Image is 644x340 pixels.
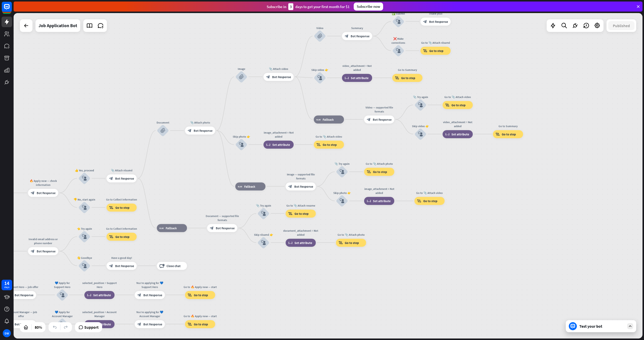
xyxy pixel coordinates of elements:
span: Go to step [401,76,415,80]
button: Published [608,21,634,30]
i: block_bot_response [137,322,141,326]
i: block_attachment [239,74,244,79]
i: block_goto [288,212,293,216]
i: block_user_input [418,132,423,136]
div: Go to 📎 Attach resume [283,204,319,208]
i: block_user_input [418,103,423,107]
i: block_bot_response [109,176,113,180]
span: Fallback [166,226,177,230]
div: Skip résumé 👉 [251,233,275,237]
span: Bot Response [429,20,448,24]
div: 80% [33,323,44,331]
span: Bot Response [143,322,162,326]
div: document_attachment = Not added [283,229,319,237]
span: Set attribute [351,76,369,80]
div: 👍 Yes, proceed [72,168,96,172]
span: Bot Response [194,129,213,133]
i: block_attachment [160,128,165,133]
i: block_set_attribute [288,241,293,245]
i: block_user_input [239,142,244,147]
span: Go to step [423,199,437,203]
span: Bot Response [37,191,56,195]
div: Go to 📎 Attach video [439,95,476,99]
i: block_bot_response [367,118,371,122]
i: block_bot_response [288,184,292,188]
div: Go to 📎 Attach photo [361,162,397,166]
i: block_goto [445,103,450,107]
div: Go to 📎 Attach photo [333,233,369,237]
div: Summary [339,26,375,30]
span: Bot Response [115,264,134,268]
i: block_user_input [60,293,65,297]
span: Go to step [502,132,516,136]
span: Go to step [323,143,337,147]
i: block_set_attribute [266,143,270,147]
div: Have a good day! [103,256,140,260]
i: block_set_attribute [345,76,349,80]
div: 📎 Try again [408,95,432,99]
i: block_user_input [340,169,344,174]
span: Set attribute [452,132,469,136]
i: block_fallback [159,226,164,230]
i: block_user_input [396,48,401,53]
div: You’re applying for 💙 Account Manager [132,310,168,318]
i: block_user_input [60,322,65,326]
a: 14 days [2,280,12,290]
i: block_bot_response [266,75,270,79]
i: block_bot_response [137,293,141,297]
span: Bot Response [373,118,392,122]
div: image_attachment = Not added [361,187,397,195]
span: Bot Response [15,322,33,326]
i: block_user_input [261,211,266,216]
span: Fallback [323,118,334,122]
i: block_user_input [340,199,344,203]
span: Support [84,323,99,331]
span: Go to step [194,322,208,326]
div: Invalid email address or phone number [25,237,61,245]
i: block_set_attribute [367,199,371,203]
div: 📎 Attach video [260,67,297,71]
i: block_fallback [238,184,242,188]
i: block_goto [367,170,371,174]
i: block_bot_response [188,129,192,133]
span: Go to step [452,103,466,107]
div: 👈 Try again [72,227,96,231]
div: ✅ Submit [386,12,410,16]
span: Go to step [194,293,208,297]
i: block_user_input [396,19,401,24]
span: Bot Response [216,226,235,230]
i: block_bot_response [423,20,427,24]
i: block_goto [109,235,113,239]
i: block_goto [496,132,500,136]
div: 14 [4,281,9,285]
div: Go to 🔥 Apply now — start [182,285,218,289]
div: 💙 Support Hero — job offer [3,285,39,289]
span: Set attribute [93,322,111,326]
span: Bot Response [115,176,134,180]
div: Document — supported file formats [204,214,240,222]
span: Go to step [115,235,130,239]
div: Go to Summary [389,68,425,72]
div: 💙 Apply for Support Hero [50,281,74,289]
div: 📎 Try again [330,162,354,166]
span: Set attribute [272,143,290,147]
div: image_attachment = Not added [260,131,297,139]
div: Subscribe in days to get your first month for $1 [267,3,350,10]
div: Job Application Bot [38,19,77,32]
div: Go to Summary [490,124,526,128]
div: Image — supported file formats [283,172,319,180]
i: block_user_input [82,205,87,210]
span: Set attribute [93,293,111,297]
div: 🔥 Apply now — check information [25,179,61,187]
div: Skip video 👉 [408,124,432,128]
div: Video — supported file formats [361,106,397,114]
i: block_bot_response [109,264,113,268]
div: days [4,285,9,289]
i: block_set_attribute [87,293,91,297]
div: video_attachment = Not added [439,120,476,128]
i: block_set_attribute [445,132,450,136]
i: block_goto [188,293,192,297]
i: block_bot_response [345,34,349,38]
i: block_goto [109,206,113,210]
i: block_fallback [316,118,321,122]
